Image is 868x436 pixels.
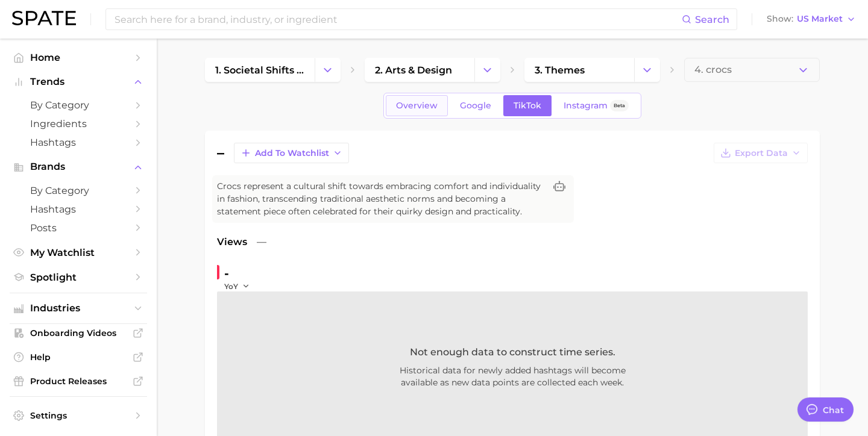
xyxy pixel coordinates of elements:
span: Add to Watchlist [255,148,329,158]
button: Industries [10,299,147,317]
span: Show [767,16,793,22]
span: — [257,235,266,249]
button: Export Data [714,143,808,163]
a: InstagramBeta [553,95,639,116]
span: 2. arts & design [375,64,452,76]
button: Change Category [474,58,500,82]
span: YoY [224,281,238,291]
a: by Category [10,96,147,114]
span: Hashtags [30,204,127,215]
h1: – [217,146,224,160]
button: Add to Watchlist [234,143,349,163]
span: US Market [797,16,843,22]
span: Product Releases [30,376,127,387]
a: Help [10,348,147,366]
span: Views [217,235,247,249]
span: 3. themes [535,64,585,76]
span: Trends [30,76,127,87]
a: TikTok [503,95,552,116]
span: Settings [30,410,127,421]
span: Not enough data to construct time series. [410,345,615,360]
span: Spotlight [30,272,127,283]
span: Beta [614,101,625,111]
span: 1. societal shifts & culture [215,64,304,76]
a: Google [450,95,502,116]
span: Ingredients [30,118,127,129]
button: Trends [10,73,147,91]
span: Home [30,52,127,63]
span: Help [30,352,127,363]
span: Brands [30,161,127,172]
a: Spotlight [10,268,147,287]
span: Crocs represent a cultural shift towards embracing comfort and individuality in fashion, transcen... [217,180,545,218]
span: Onboarding Videos [30,328,127,338]
a: 3. themes [524,58,634,82]
span: Posts [30,222,127,234]
span: Overview [396,101,438,111]
a: Hashtags [10,200,147,219]
div: - [224,264,258,283]
button: YoY [224,281,250,291]
span: TikTok [514,101,541,111]
span: by Category [30,185,127,196]
a: Onboarding Videos [10,324,147,342]
span: Search [695,14,729,25]
span: My Watchlist [30,247,127,258]
a: Home [10,48,147,67]
a: Settings [10,406,147,425]
img: SPATE [12,11,76,25]
span: 4. crocs [694,64,732,75]
button: Change Category [315,58,341,82]
a: by Category [10,181,147,200]
a: Overview [386,95,448,116]
span: Industries [30,303,127,314]
span: Historical data for newly added hashtags will become available as new data points are collected e... [319,364,705,388]
a: Posts [10,219,147,237]
a: Ingredients [10,114,147,133]
a: 1. societal shifts & culture [205,58,315,82]
span: Hashtags [30,137,127,148]
button: Change Category [634,58,660,82]
span: Instagram [564,101,608,111]
input: Search here for a brand, industry, or ingredient [113,9,682,30]
button: 4. crocs [684,58,820,82]
a: My Watchlist [10,243,147,262]
a: Product Releases [10,372,147,390]
span: Google [460,101,491,111]
span: Export Data [735,148,788,158]
span: by Category [30,99,127,111]
a: Hashtags [10,133,147,152]
a: 2. arts & design [365,58,474,82]
button: Brands [10,158,147,176]
button: ShowUS Market [764,11,859,27]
